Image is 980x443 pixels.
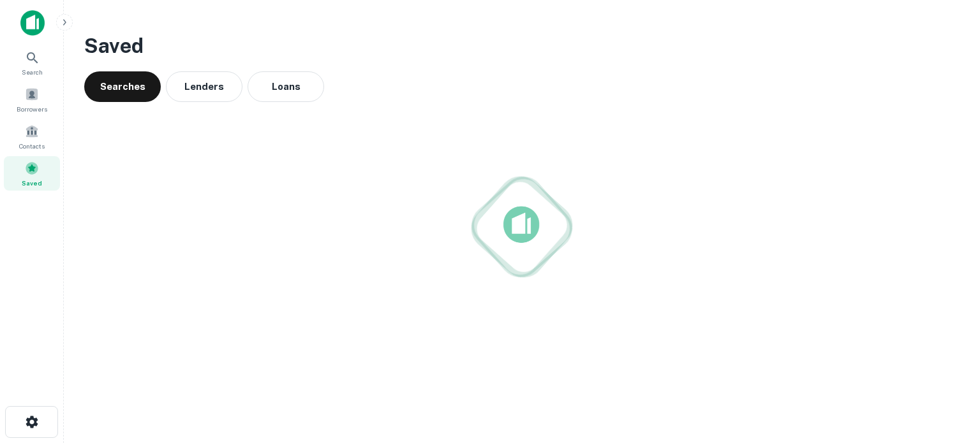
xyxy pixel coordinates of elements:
h3: Saved [84,31,960,61]
img: capitalize-icon.png [20,10,45,36]
span: Saved [22,178,42,188]
button: Searches [84,71,161,102]
a: Search [4,45,60,80]
span: Search [22,67,43,77]
a: Saved [4,156,60,191]
span: Contacts [19,141,45,151]
a: Borrowers [4,82,60,117]
button: Loans [248,71,324,102]
button: Lenders [166,71,242,102]
span: Borrowers [17,104,47,114]
a: Contacts [4,119,60,154]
